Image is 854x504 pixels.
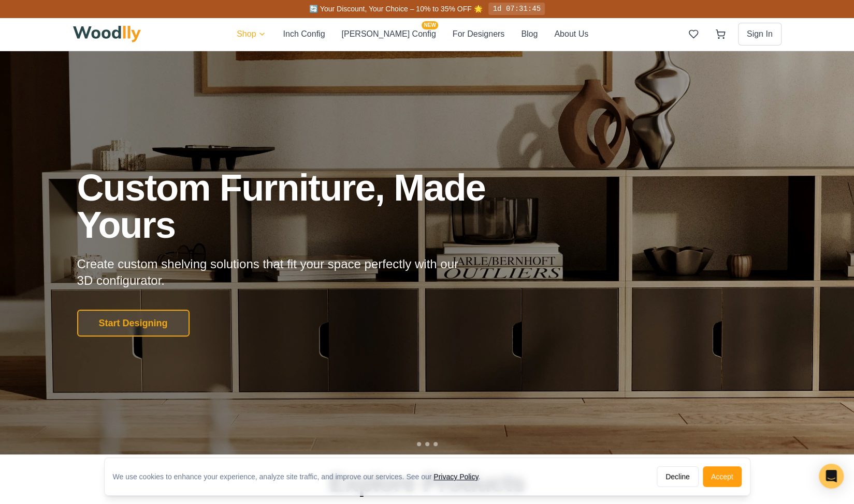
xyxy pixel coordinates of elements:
button: Blog [521,27,538,41]
img: Woodlly [73,26,141,42]
div: 1d 07:31:45 [488,3,544,15]
span: NEW [422,21,438,29]
button: Decline [657,466,699,487]
p: Create custom shelving solutions that fit your space perfectly with our 3D configurator. [77,256,475,289]
button: Sign In [738,23,781,45]
button: Start Designing [77,310,190,337]
button: For Designers [453,27,504,41]
h1: Custom Furniture, Made Yours [77,169,541,243]
a: Privacy Policy [433,472,478,481]
span: 🔄 Your Discount, Your Choice – 10% to 35% OFF 🌟 [309,5,482,13]
button: Shop [237,27,266,41]
button: About Us [554,27,588,41]
div: Open Intercom Messenger [819,464,844,488]
button: Accept [703,466,742,487]
button: Inch Config [283,27,325,41]
button: [PERSON_NAME] ConfigNEW [341,27,436,41]
div: We use cookies to enhance your experience, analyze site traffic, and improve our services. See our . [113,471,489,482]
